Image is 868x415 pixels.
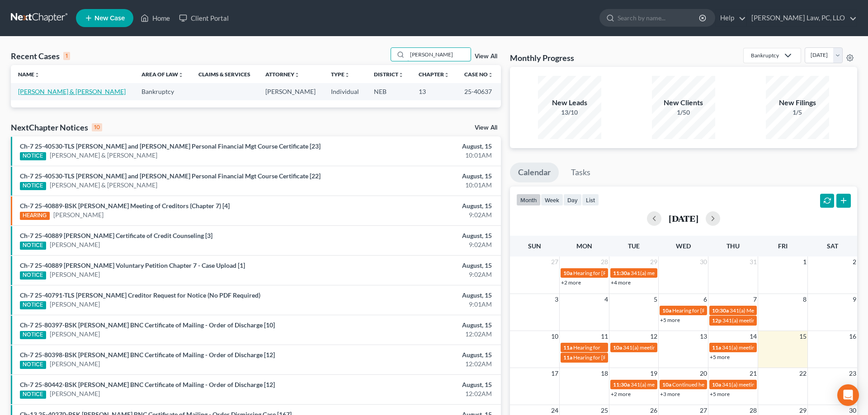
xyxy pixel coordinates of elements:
div: NOTICE [20,152,46,160]
span: 341(a) meeting for [PERSON_NAME] [722,344,809,351]
i: unfold_more [294,72,300,78]
span: 10a [712,381,721,388]
th: Claims & Services [191,65,258,83]
a: [PERSON_NAME] & [PERSON_NAME] [50,181,157,190]
span: 10a [662,381,671,388]
span: 1 [802,256,807,267]
span: 5 [653,294,658,305]
span: 341(a) meeting for [PERSON_NAME] [623,344,710,351]
span: 23 [848,368,857,379]
a: View All [475,125,497,131]
div: 10:01AM [340,151,492,160]
div: 12:02AM [340,359,492,368]
i: unfold_more [488,72,493,78]
span: 10a [563,270,572,276]
i: unfold_more [398,72,404,78]
div: 1/50 [652,108,715,117]
a: Tasks [563,163,599,182]
div: 13/10 [538,108,601,117]
div: NOTICE [20,361,46,369]
div: 10 [92,123,102,131]
button: week [541,194,563,206]
a: +2 more [611,391,631,397]
div: 9:01AM [340,300,492,309]
div: NextChapter Notices [11,122,102,133]
a: [PERSON_NAME] [50,240,100,249]
a: Ch-7 25-40889 [PERSON_NAME] Voluntary Petition Chapter 7 - Case Upload [1] [20,261,245,269]
span: 8 [802,294,807,305]
span: Thu [726,242,740,250]
span: Fri [778,242,788,250]
a: Help [716,10,746,26]
span: 29 [649,256,658,267]
span: Wed [676,242,691,250]
a: Ch-7 25-40530-TLS [PERSON_NAME] and [PERSON_NAME] Personal Financial Mgt Course Certificate [23] [20,142,321,150]
div: HEARING [20,212,50,220]
span: New Case [94,15,125,22]
div: NOTICE [20,301,46,309]
a: +5 more [710,391,730,397]
div: 9:02AM [340,240,492,249]
a: [PERSON_NAME] & [PERSON_NAME] [50,151,157,160]
a: Ch-7 25-80442-BSK [PERSON_NAME] BNC Certificate of Mailing - Order of Discharge [12] [20,381,275,388]
span: 20 [699,368,708,379]
span: 3 [554,294,559,305]
span: 341(a) meeting for [PERSON_NAME] & [PERSON_NAME] [631,270,766,276]
span: 2 [852,256,857,267]
div: NOTICE [20,331,46,339]
a: Home [136,10,175,26]
a: [PERSON_NAME] [50,300,100,309]
a: Ch-7 25-40530-TLS [PERSON_NAME] and [PERSON_NAME] Personal Financial Mgt Course Certificate [22] [20,172,321,180]
span: 341(a) meeting for [PERSON_NAME] [722,317,810,324]
div: 10:01AM [340,181,492,190]
td: 25-40637 [457,83,501,100]
span: 10a [613,344,622,351]
span: 10a [662,307,671,314]
a: +2 more [561,279,581,286]
div: Bankruptcy [751,51,779,59]
input: Search by name... [407,48,471,61]
span: 13 [699,331,708,342]
a: Area of Lawunfold_more [142,71,184,78]
span: 31 [749,256,758,267]
span: 11:30a [613,270,630,276]
div: August, 15 [340,142,492,151]
td: 13 [411,83,457,100]
td: Bankruptcy [134,83,191,100]
a: [PERSON_NAME] [50,330,100,339]
a: [PERSON_NAME] Law, PC, LLO [747,10,857,26]
input: Search by name... [618,9,700,26]
div: August, 15 [340,321,492,330]
a: Attorneyunfold_more [265,71,300,78]
span: 19 [649,368,658,379]
span: 15 [798,331,807,342]
div: NOTICE [20,242,46,250]
div: New Filings [766,98,829,108]
span: 28 [600,256,609,267]
span: Sat [827,242,838,250]
span: 7 [752,294,758,305]
td: Individual [324,83,367,100]
a: [PERSON_NAME] [53,210,104,219]
span: Hearing for [PERSON_NAME] [672,307,743,314]
span: 10 [550,331,559,342]
span: 11:30a [613,381,630,388]
button: day [563,194,582,206]
div: August, 15 [340,261,492,270]
div: August, 15 [340,231,492,240]
div: New Leads [538,98,601,108]
span: 12p [712,317,722,324]
span: 341(a) meeting for [PERSON_NAME] [631,381,718,388]
a: [PERSON_NAME] [50,389,100,398]
div: 1/5 [766,108,829,117]
div: August, 15 [340,350,492,359]
span: 11a [712,344,721,351]
div: August, 15 [340,291,492,300]
a: Calendar [510,163,559,182]
span: 18 [600,368,609,379]
span: Sun [528,242,541,250]
a: Ch-7 25-80398-BSK [PERSON_NAME] BNC Certificate of Mailing - Order of Discharge [12] [20,351,275,359]
span: 14 [749,331,758,342]
td: [PERSON_NAME] [258,83,323,100]
span: 12 [649,331,658,342]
